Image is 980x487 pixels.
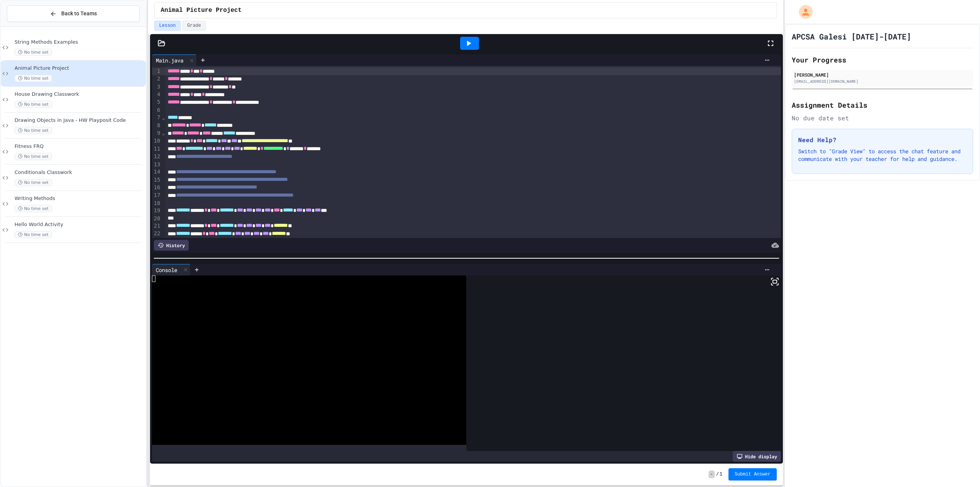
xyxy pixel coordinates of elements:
span: Animal Picture Project [15,65,144,72]
span: Fold line [162,130,165,136]
span: Back to Teams [61,10,97,18]
span: Fold line [162,115,165,121]
span: / [716,471,719,477]
div: 19 [152,207,162,215]
div: Console [152,266,181,274]
div: 15 [152,176,162,184]
span: Animal Picture Project [161,6,242,15]
span: Drawing Objects in Java - HW Playposit Code [15,117,144,124]
span: Conditionals Classwork [15,169,144,176]
div: Main.java [152,54,197,66]
span: - [709,471,714,478]
div: [EMAIL_ADDRESS][DOMAIN_NAME] [794,79,971,84]
div: No due date set [792,113,973,123]
button: Submit Answer [728,468,777,480]
div: 14 [152,168,162,176]
h2: Your Progress [792,54,973,65]
button: Lesson [154,21,181,31]
h1: APCSA Galesi [DATE]-[DATE] [792,31,911,42]
div: 13 [152,161,162,169]
div: 17 [152,192,162,199]
button: Back to Teams [7,5,140,22]
span: No time set [15,231,52,238]
div: 21 [152,222,162,230]
span: No time set [15,75,52,82]
div: 1 [152,67,162,75]
span: Writing Methods [15,195,144,202]
div: 18 [152,200,162,207]
span: Hello World Activity [15,221,144,228]
div: [PERSON_NAME] [794,71,971,78]
iframe: chat widget [916,423,972,456]
div: Hide display [733,451,781,462]
h3: Need Help? [798,135,967,144]
div: Main.java [152,56,187,64]
span: No time set [15,153,52,160]
div: 2 [152,75,162,83]
span: No time set [15,127,52,134]
h2: Assignment Details [792,100,973,110]
div: Console [152,264,191,275]
div: 16 [152,184,162,192]
div: History [154,240,189,251]
span: No time set [15,179,52,186]
span: No time set [15,101,52,108]
iframe: chat widget [948,456,972,479]
div: My Account [791,3,815,21]
div: 4 [152,91,162,98]
div: 9 [152,130,162,137]
span: Fitness FRQ [15,143,144,150]
span: String Methods Examples [15,39,144,46]
button: Grade [182,21,206,31]
span: No time set [15,205,52,212]
div: 12 [152,153,162,161]
span: House Drawing Classwork [15,91,144,98]
div: 11 [152,145,162,153]
p: Switch to "Grade View" to access the chat feature and communicate with your teacher for help and ... [798,148,967,163]
div: 3 [152,83,162,91]
span: Submit Answer [735,471,771,477]
div: 10 [152,137,162,145]
div: 22 [152,230,162,238]
span: No time set [15,49,52,56]
div: 20 [152,215,162,223]
span: 1 [720,471,722,477]
div: 6 [152,107,162,114]
div: 5 [152,98,162,106]
div: 7 [152,114,162,121]
div: 8 [152,122,162,130]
